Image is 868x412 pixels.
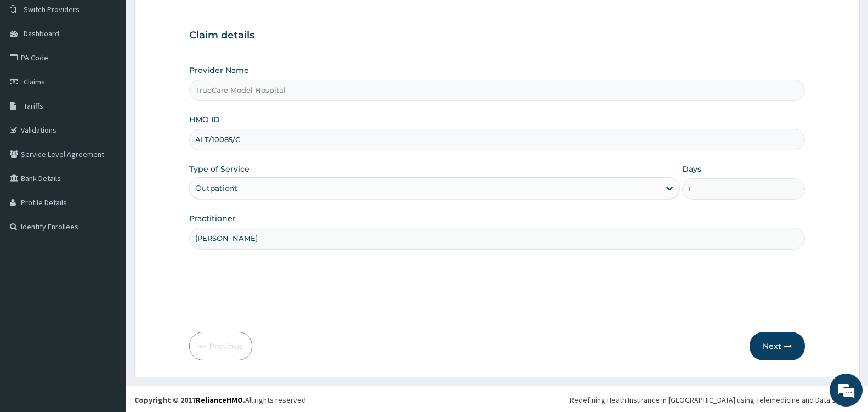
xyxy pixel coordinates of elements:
[189,332,252,360] button: Previous
[682,163,701,174] label: Days
[195,183,237,194] div: Outpatient
[24,4,80,14] span: Switch Providers
[24,101,43,111] span: Tariffs
[24,77,45,87] span: Claims
[189,129,805,150] input: Enter HMO ID
[570,394,860,405] div: Redefining Heath Insurance in [GEOGRAPHIC_DATA] using Telemedicine and Data Science!
[189,114,220,125] label: HMO ID
[750,332,805,360] button: Next
[189,228,805,249] input: Enter Name
[189,30,805,42] h3: Claim details
[189,65,249,76] label: Provider Name
[189,163,249,174] label: Type of Service
[180,5,206,32] div: Minimize live chat window
[189,213,236,224] label: Practitioner
[5,300,209,338] textarea: Type your message and hit 'Enter'
[134,395,245,405] strong: Copyright © 2017 .
[196,395,243,405] a: RelianceHMO
[57,61,184,76] div: Chat with us now
[24,29,59,38] span: Dashboard
[64,138,151,249] span: We're online!
[20,55,44,82] img: d_794563401_company_1708531726252_794563401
